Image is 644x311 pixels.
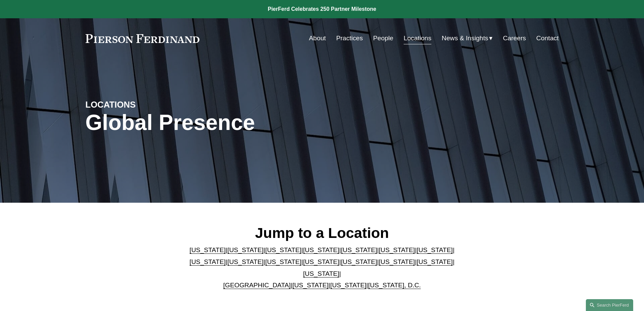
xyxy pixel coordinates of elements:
a: People [373,32,393,45]
a: [US_STATE] [416,258,453,265]
h4: LOCATIONS [86,99,204,110]
a: [US_STATE] [341,246,377,253]
a: [US_STATE] [379,246,415,253]
a: Contact [536,32,558,45]
a: Practices [336,32,363,45]
a: [US_STATE] [341,258,377,265]
a: [US_STATE] [228,246,264,253]
a: [US_STATE] [303,258,339,265]
a: [US_STATE] [330,282,366,289]
span: News & Insights [442,32,488,44]
a: [GEOGRAPHIC_DATA] [223,282,291,289]
a: [US_STATE] [265,246,302,253]
h2: Jump to a Location [184,224,460,242]
a: [US_STATE], D.C. [368,282,421,289]
a: [US_STATE] [416,246,453,253]
a: [US_STATE] [190,258,226,265]
a: Locations [404,32,431,45]
a: [US_STATE] [228,258,264,265]
a: [US_STATE] [265,258,302,265]
a: About [309,32,326,45]
a: Search this site [586,299,633,311]
a: Careers [503,32,526,45]
a: [US_STATE] [292,282,329,289]
a: [US_STATE] [190,246,226,253]
a: [US_STATE] [303,270,339,277]
h1: Global Presence [86,110,401,135]
a: [US_STATE] [379,258,415,265]
p: | | | | | | | | | | | | | | | | | | [184,244,460,291]
a: folder dropdown [442,32,493,45]
a: [US_STATE] [303,246,339,253]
